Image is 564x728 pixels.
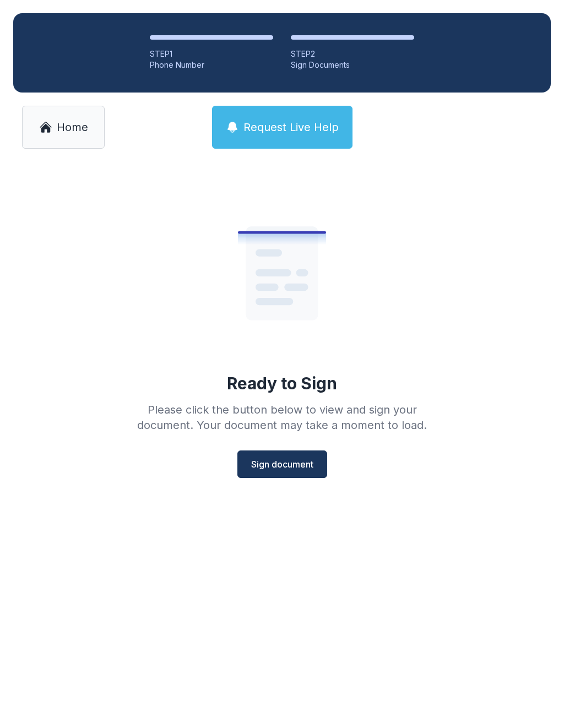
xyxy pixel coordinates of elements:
[150,59,273,70] div: Phone Number
[291,48,414,59] div: STEP 2
[243,119,339,135] span: Request Live Help
[251,458,313,471] span: Sign document
[227,373,337,393] div: Ready to Sign
[150,48,273,59] div: STEP 1
[57,119,88,135] span: Home
[123,402,441,433] div: Please click the button below to view and sign your document. Your document may take a moment to ...
[291,59,414,70] div: Sign Documents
